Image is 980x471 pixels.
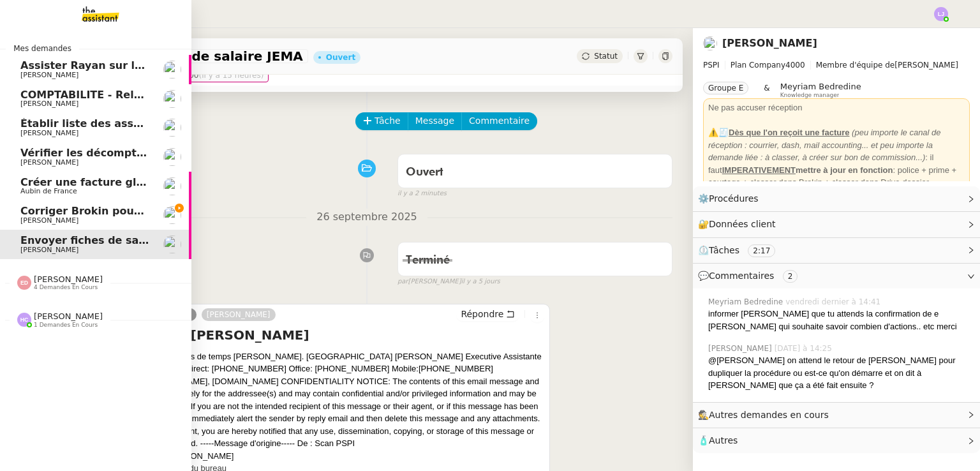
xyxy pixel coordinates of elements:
[415,114,454,128] span: Message
[748,244,775,257] nz-tag: 2:17
[780,82,861,98] app-user-label: Knowledge manager
[20,89,364,101] span: COMPTABILITE - Relances factures impayées - octobre 2025
[163,119,181,137] img: users%2F0zQGGmvZECeMseaPawnreYAQQyS2%2Favatar%2Feddadf8a-b06f-4db9-91c4-adeed775bb0f
[698,271,803,281] span: 💬
[709,193,759,204] span: Procédures
[764,82,769,98] span: &
[326,54,355,61] div: Ouvert
[693,238,980,263] div: ⏲️Tâches 2:17
[461,112,537,130] button: Commentaire
[397,188,447,199] span: il y a 2 minutes
[698,245,786,255] span: ⏲️
[163,206,181,224] img: users%2F0zQGGmvZECeMseaPawnreYAQQyS2%2Favatar%2Feddadf8a-b06f-4db9-91c4-adeed775bb0f
[698,217,781,232] span: 🔐
[731,61,785,70] span: Plan Company
[698,435,738,445] span: 🧴
[375,114,401,128] span: Tâche
[163,177,181,195] img: users%2FSclkIUIAuBOhhDrbgjtrSikBoD03%2Favatar%2F48cbc63d-a03d-4817-b5bf-7f7aeed5f2a9
[406,167,443,178] span: Ouvert
[20,71,78,79] span: [PERSON_NAME]
[306,209,427,226] span: 26 septembre 2025
[783,270,798,283] nz-tag: 2
[6,42,79,55] span: Mes demandes
[780,92,840,99] span: Knowledge manager
[34,311,103,321] span: [PERSON_NAME]
[708,126,965,201] div: ⚠️🧾 : il faut : police + prime + courtage + classer dans Brokin + classer dans Drive dossier Fact...
[20,216,78,225] span: [PERSON_NAME]
[20,158,78,167] span: [PERSON_NAME]
[709,219,776,229] span: Données client
[456,307,519,321] button: Répondre
[709,271,774,281] span: Commentaires
[703,61,720,70] span: PSPI
[698,410,835,420] span: 🕵️
[20,117,285,130] span: Établir liste des assureurs pour primes brutes
[163,148,181,166] img: users%2F0zQGGmvZECeMseaPawnreYAQQyS2%2Favatar%2Feddadf8a-b06f-4db9-91c4-adeed775bb0f
[20,147,217,159] span: Vérifier les décomptes apporteurs
[775,343,835,354] span: [DATE] à 14:25
[693,428,980,453] div: 🧴Autres
[20,187,77,195] span: Aubin de France
[397,276,408,287] span: par
[355,112,408,130] button: Tâche
[708,128,941,162] em: (peu importe le canal de réception : courrier, dash, mail accounting... et peu importe la demande...
[20,176,297,188] span: Créer une facture globale pour [PERSON_NAME]
[397,276,500,287] small: [PERSON_NAME]
[20,100,78,108] span: [PERSON_NAME]
[34,284,98,291] span: 4 demandes en cours
[34,322,98,329] span: 1 demandes en cours
[17,313,31,327] img: svg
[722,37,817,49] a: [PERSON_NAME]
[163,61,181,78] img: users%2Fa6PbEmLwvGXylUqKytRPpDpAx153%2Favatar%2Ffanny.png
[149,69,264,82] span: [DATE] 00:00
[198,71,264,80] span: (il y a 15 heures)
[709,410,829,420] span: Autres demandes en cours
[698,191,764,206] span: ⚙️
[20,234,197,246] span: Envoyer fiches de salaire JEMA
[709,435,738,445] span: Autres
[693,403,980,428] div: 🕵️Autres demandes en cours
[708,308,970,333] div: informer [PERSON_NAME] que tu attends la confirmation de e [PERSON_NAME] qui souhaite savoir comb...
[703,82,748,94] nz-tag: Groupe E
[816,61,895,70] span: Membre d'équipe de
[693,264,980,288] div: 💬Commentaires 2
[20,59,246,71] span: Assister Rayan sur la souscription Opal
[406,255,450,266] span: Terminé
[20,129,78,137] span: [PERSON_NAME]
[722,165,893,175] strong: mettre à jour en fonction
[469,114,530,128] span: Commentaire
[934,7,948,21] img: svg
[785,61,805,70] span: 4000
[163,235,181,253] img: users%2FC0n4RBXzEbUC5atUgsP2qpDRH8u1%2Favatar%2F48114808-7f8b-4f9a-89ba-6a29867a11d8
[693,186,980,211] div: ⚙️Procédures
[20,205,247,217] span: Corriger Brokin pour clôture comptable
[708,354,970,392] div: @[PERSON_NAME] on attend le retour de [PERSON_NAME] pour dupliquer la procédure ou est-ce qu'on d...
[703,59,970,71] span: [PERSON_NAME]
[594,52,618,61] span: Statut
[163,90,181,108] img: users%2F0zQGGmvZECeMseaPawnreYAQQyS2%2Favatar%2Feddadf8a-b06f-4db9-91c4-adeed775bb0f
[703,36,717,50] img: users%2FC0n4RBXzEbUC5atUgsP2qpDRH8u1%2Favatar%2F48114808-7f8b-4f9a-89ba-6a29867a11d8
[693,212,980,237] div: 🔐Données client
[461,276,500,287] span: il y a 5 jours
[34,274,103,284] span: [PERSON_NAME]
[202,309,276,320] a: [PERSON_NAME]
[17,276,31,290] img: svg
[708,343,775,354] span: [PERSON_NAME]
[461,308,503,320] span: Répondre
[408,112,462,130] button: Message
[20,246,78,254] span: [PERSON_NAME]
[708,296,785,308] span: Meyriam Bedredine
[709,245,739,255] span: Tâches
[780,82,861,91] span: Meyriam Bedredine
[67,326,544,344] h4: Feuille de temps [PERSON_NAME]
[722,165,796,175] u: IMPERATIVEMENT
[708,101,965,114] div: Ne pas accuser réception
[729,128,849,137] u: Dès que l'on reçoit une facture
[785,296,883,308] span: vendredi dernier à 14:41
